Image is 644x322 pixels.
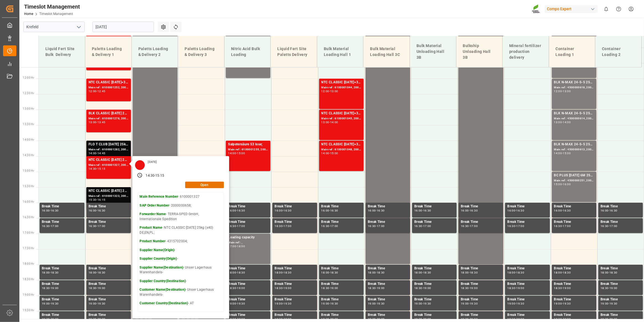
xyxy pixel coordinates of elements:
[237,225,245,227] div: 17:00
[330,271,338,274] div: 18:30
[516,225,524,227] div: 17:00
[284,287,292,289] div: 19:00
[228,219,268,225] div: Break Time
[461,281,501,287] div: Break Time
[554,266,594,271] div: Break Time
[507,225,515,227] div: 16:30
[23,92,34,95] span: 12:30 Hr
[554,178,594,183] div: Main ref : 4500000251, 2000000104;
[601,266,641,271] div: Break Time
[516,209,524,212] div: 16:30
[50,225,51,227] div: -
[609,209,617,212] div: 16:30
[23,123,34,126] span: 13:30 Hr
[237,209,245,212] div: 16:30
[89,287,97,289] div: 18:30
[423,209,431,212] div: 16:30
[89,271,97,274] div: 18:00
[237,287,245,289] div: 19:00
[185,182,224,188] button: Open
[96,152,97,154] div: -
[321,80,361,85] div: NTC CLASSIC [DATE]+3+TE BULK;
[554,225,562,227] div: 16:30
[368,266,408,271] div: Break Time
[228,245,236,248] div: 17:00
[155,173,164,178] div: 15:15
[228,281,268,287] div: Break Time
[140,257,177,261] strong: Supplier Country(Origin)
[146,173,155,178] div: 14:30
[609,225,617,227] div: 17:00
[470,225,478,227] div: 17:00
[321,225,329,227] div: 16:30
[23,200,34,203] span: 16:00 Hr
[554,271,562,274] div: 18:00
[97,287,105,289] div: 19:00
[140,279,222,284] p: -
[97,152,105,154] div: 14:45
[507,219,547,225] div: Break Time
[140,194,222,199] p: - 6100001327
[609,271,609,274] div: -
[275,209,283,212] div: 16:00
[554,90,562,92] div: 12:00
[532,4,541,14] img: Screenshot%202023-09-29%20at%2010.02.21.png_1712312052.png
[321,209,329,212] div: 16:00
[275,287,283,289] div: 18:30
[329,152,330,154] div: -
[51,225,59,227] div: 17:00
[330,90,338,92] div: 13:00
[422,287,423,289] div: -
[96,199,97,201] div: -
[563,183,571,186] div: 16:00
[461,271,469,274] div: 18:00
[601,219,641,225] div: Break Time
[97,90,105,92] div: 12:45
[236,271,237,274] div: -
[321,152,329,154] div: 14:00
[414,209,422,212] div: 16:00
[461,219,501,225] div: Break Time
[516,271,524,274] div: 18:30
[23,231,34,234] span: 17:00 Hr
[140,288,185,292] strong: Customer Name(Destination)
[507,204,547,209] div: Break Time
[563,90,571,92] div: 13:00
[507,281,547,287] div: Break Time
[275,225,283,227] div: 16:30
[140,279,186,283] strong: Supplier Country(Destination)
[90,44,127,60] div: Paletts Loading & Delivery 1
[368,204,408,209] div: Break Time
[89,266,129,271] div: Break Time
[42,281,82,287] div: Break Time
[23,22,85,32] input: Type to search/select
[283,209,283,212] div: -
[89,116,129,121] div: Main ref : 6100001278, 2000000946;
[97,271,105,274] div: 18:30
[507,209,515,212] div: 16:00
[600,44,637,60] div: Container Loading 2
[321,142,361,147] div: NTC CLASSIC [DATE]+3+TE BULK;
[140,301,188,305] strong: Customer Country(Destination)
[140,266,183,269] strong: Supplier Name(Destination)
[23,154,34,157] span: 14:30 Hr
[89,111,129,116] div: BLK CLASSIC [DATE] 25kg(x40)D,EN,PL,FNL;SPORTICA K 30-0-10 26%UH 25kg (x40) INT;FTL SP 18-5-8 25k...
[97,168,105,170] div: 15:15
[23,247,34,250] span: 17:30 Hr
[140,195,178,199] strong: Main Reference Number
[23,278,34,281] span: 18:30 Hr
[609,271,617,274] div: 18:30
[236,245,237,248] div: -
[140,203,222,208] p: - 2000000658;
[329,121,330,123] div: -
[414,281,454,287] div: Break Time
[96,121,97,123] div: -
[283,225,283,227] div: -
[140,225,222,235] p: - NTC CLASSIC [DATE] 25kg (x40) DE,EN,PL;
[97,209,105,212] div: 16:30
[414,287,422,289] div: 18:30
[96,225,97,227] div: -
[330,152,338,154] div: 15:00
[237,152,245,154] div: 15:00
[140,212,222,221] p: - TERRA-SPED GmbH, Internationale Spedition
